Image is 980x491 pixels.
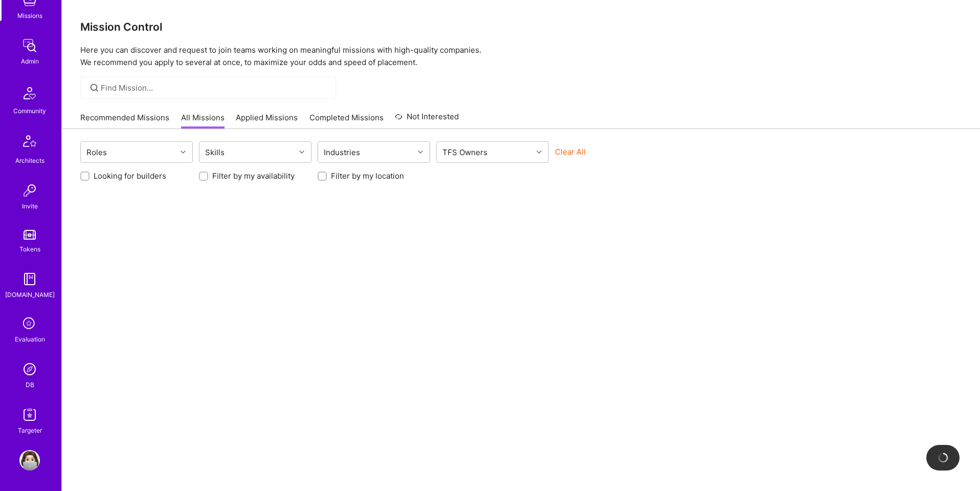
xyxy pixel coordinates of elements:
[321,145,363,160] div: Industries
[80,44,962,69] p: Here you can discover and request to join teams working on meaningful missions with high-quality ...
[555,146,586,157] button: Clear All
[20,314,39,334] i: icon SelectionTeam
[26,379,34,390] div: DB
[181,150,186,155] i: icon Chevron
[19,269,40,289] img: guide book
[94,170,166,181] label: Looking for builders
[19,244,40,254] div: Tokens
[5,289,55,300] div: [DOMAIN_NAME]
[309,112,384,129] a: Completed Missions
[80,112,169,129] a: Recommended Missions
[418,150,423,155] i: icon Chevron
[17,10,42,21] div: Missions
[17,81,42,105] img: Community
[18,425,42,436] div: Targeter
[19,450,40,471] img: User Avatar
[101,82,328,93] input: Find Mission...
[24,230,36,240] img: tokens
[13,105,46,116] div: Community
[19,404,40,425] img: Skill Targeter
[15,155,44,166] div: Architects
[84,145,109,160] div: Roles
[395,111,459,129] a: Not Interested
[19,180,40,201] img: Invite
[17,450,42,471] a: User Avatar
[19,359,40,379] img: Admin Search
[80,20,962,33] h3: Mission Control
[299,150,304,155] i: icon Chevron
[22,201,38,211] div: Invite
[181,112,225,129] a: All Missions
[236,112,298,129] a: Applied Missions
[212,170,295,181] label: Filter by my availability
[21,56,39,67] div: Admin
[88,82,100,94] i: icon SearchGrey
[331,170,404,181] label: Filter by my location
[440,145,490,160] div: TFS Owners
[537,150,542,155] i: icon Chevron
[19,35,40,56] img: admin teamwork
[15,334,45,345] div: Evaluation
[203,145,227,160] div: Skills
[17,131,42,155] img: Architects
[936,451,950,465] img: loading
